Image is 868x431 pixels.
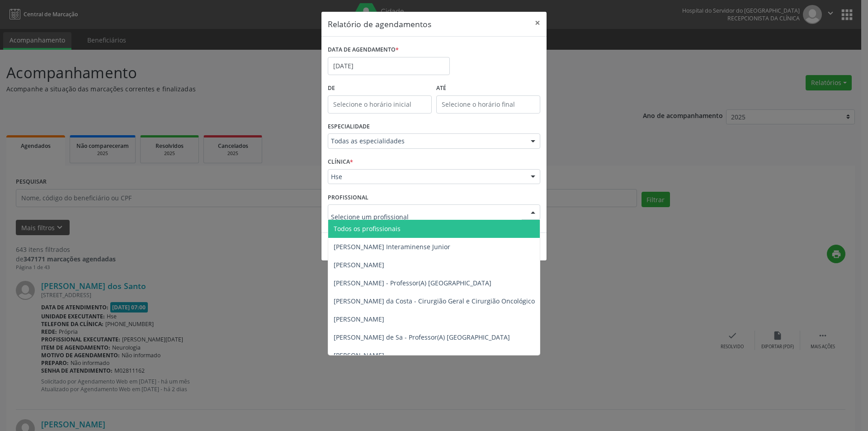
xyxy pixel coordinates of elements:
span: [PERSON_NAME] - Professor(A) [GEOGRAPHIC_DATA] [334,279,491,287]
label: ESPECIALIDADE [328,120,370,134]
label: DATA DE AGENDAMENTO [328,43,399,57]
span: Hse [331,172,522,181]
button: Close [528,12,547,34]
input: Selecione o horário final [436,95,540,114]
span: [PERSON_NAME] [334,315,384,323]
span: [PERSON_NAME] de Sa - Professor(A) [GEOGRAPHIC_DATA] [334,333,510,341]
label: ATÉ [436,81,540,95]
input: Selecione o horário inicial [328,95,432,114]
span: Todas as especialidades [331,137,522,146]
h5: Relatório de agendamentos [328,18,431,30]
span: [PERSON_NAME] [334,351,384,360]
input: Selecione uma data ou intervalo [328,57,450,75]
span: [PERSON_NAME] [334,260,384,269]
input: Selecione um profissional [331,208,522,226]
span: Todos os profissionais [334,224,401,233]
span: [PERSON_NAME] Interaminense Junior [334,242,450,251]
span: [PERSON_NAME] da Costa - Cirurgião Geral e Cirurgião Oncológico [334,297,535,305]
label: PROFISSIONAL [328,190,368,204]
label: CLÍNICA [328,155,353,169]
label: De [328,81,432,95]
